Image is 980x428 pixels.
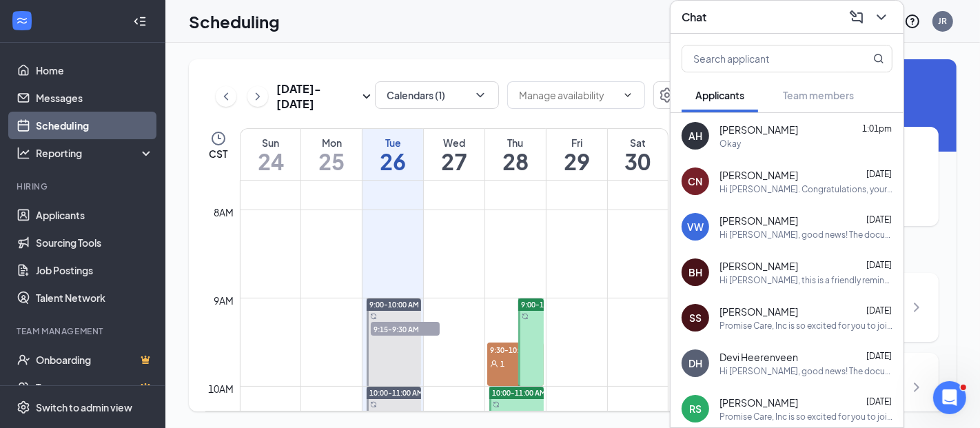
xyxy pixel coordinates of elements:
[36,346,154,374] a: OnboardingCrown
[424,136,484,150] div: Wed
[547,150,607,173] h1: 29
[608,136,668,150] div: Sat
[209,147,227,161] span: CST
[363,129,423,180] a: August 26, 2025
[485,129,546,180] a: August 28, 2025
[659,87,675,103] svg: Settings
[36,112,154,139] a: Scheduling
[210,130,227,147] svg: Clock
[653,81,681,109] button: Settings
[212,205,237,220] div: 8am
[276,81,358,112] h3: [DATE] - [DATE]
[689,402,702,416] div: RS
[369,388,423,398] span: 10:00-11:00 AM
[133,14,147,28] svg: Collapse
[17,325,151,337] div: Team Management
[358,88,375,105] svg: SmallChevronDown
[719,411,892,422] div: Promise Care, Inc is so excited for you to join our team! Do you know anyone else who might be in...
[719,365,892,377] div: Hi [PERSON_NAME], good news! The document signature request for Promise Care, Inc - CNA - [GEOGRA...
[424,129,484,180] a: August 27, 2025
[17,146,30,160] svg: Analysis
[689,311,702,325] div: SS
[719,183,892,195] div: Hi [PERSON_NAME]. Congratulations, your meeting with Promise Care, Inc for Caregiver/Home Health ...
[688,174,703,188] div: CN
[519,88,617,103] input: Manage availability
[36,256,154,284] a: Job Postings
[36,400,132,414] div: Switch to admin view
[247,86,268,107] button: ChevronRight
[688,129,702,143] div: AH
[866,351,892,361] span: [DATE]
[36,57,154,84] a: Home
[36,284,154,312] a: Talent Network
[608,129,668,180] a: August 30, 2025
[848,9,865,26] svg: ComposeMessage
[363,136,423,150] div: Tue
[36,229,154,256] a: Sourcing Tools
[695,89,744,101] span: Applicants
[206,381,237,396] div: 10am
[485,150,546,173] h1: 28
[719,214,798,227] span: [PERSON_NAME]
[719,396,798,409] span: [PERSON_NAME]
[783,89,854,101] span: Team members
[547,129,607,180] a: August 29, 2025
[688,356,702,370] div: DH
[370,401,377,408] svg: Sync
[375,81,499,109] button: Calendars (1)ChevronDown
[36,146,154,160] div: Reporting
[873,9,890,26] svg: ChevronDown
[908,299,925,316] svg: ChevronRight
[866,260,892,270] span: [DATE]
[719,320,892,332] div: Promise Care, Inc is so excited for you to join our team! Do you know anyone else who might be in...
[189,10,280,33] h1: Scheduling
[719,274,892,286] div: Hi [PERSON_NAME], this is a friendly reminder. Please select a meeting time slot for your CNA - A...
[682,45,846,72] input: Search applicant
[866,169,892,179] span: [DATE]
[216,86,236,107] button: ChevronLeft
[301,150,362,173] h1: 25
[241,150,300,173] h1: 24
[17,400,30,414] svg: Settings
[36,374,154,401] a: TeamCrown
[521,300,571,309] span: 9:00-10:00 AM
[212,293,237,308] div: 9am
[622,90,633,101] svg: ChevronDown
[493,401,500,408] svg: Sync
[371,322,440,336] span: 9:15-9:30 AM
[866,305,892,316] span: [DATE]
[36,84,154,112] a: Messages
[904,13,921,30] svg: QuestionInfo
[547,136,607,150] div: Fri
[251,88,265,105] svg: ChevronRight
[873,53,884,64] svg: MagnifyingGlass
[301,129,362,180] a: August 25, 2025
[688,265,702,279] div: BH
[492,388,546,398] span: 10:00-11:00 AM
[487,343,544,356] span: 9:30-10:00 AM
[653,81,681,112] a: Settings
[241,136,300,150] div: Sun
[866,214,892,225] span: [DATE]
[682,10,706,25] h3: Chat
[908,379,925,396] svg: ChevronRight
[719,259,798,273] span: [PERSON_NAME]
[219,88,233,105] svg: ChevronLeft
[15,14,29,28] svg: WorkstreamLogo
[363,150,423,173] h1: 26
[485,136,546,150] div: Thu
[862,123,892,134] span: 1:01pm
[939,15,948,27] div: JR
[241,129,300,180] a: August 24, 2025
[301,136,362,150] div: Mon
[490,360,498,368] svg: User
[719,123,798,136] span: [PERSON_NAME]
[370,313,377,320] svg: Sync
[719,350,798,364] span: Devi Heerenveen
[473,88,487,102] svg: ChevronDown
[424,150,484,173] h1: 27
[846,6,868,28] button: ComposeMessage
[719,138,741,150] div: Okay
[369,300,419,309] span: 9:00-10:00 AM
[17,181,151,192] div: Hiring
